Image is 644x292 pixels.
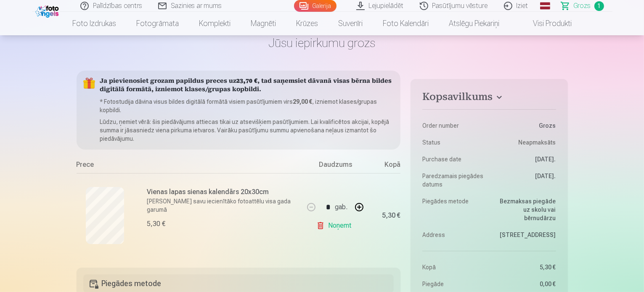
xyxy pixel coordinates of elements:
dt: Status [422,138,485,147]
a: Noņemt [316,217,355,234]
a: Atslēgu piekariņi [439,12,509,35]
div: Prece [77,160,304,173]
h5: Ja pievienosiet grozam papildus preces uz , tad saņemsiet dāvanā visas bērna bildes digitālā form... [100,77,394,94]
h6: Vienas lapas sienas kalendārs 20x30cm [147,187,299,197]
dt: Order number [422,121,485,130]
a: Visi produkti [509,12,582,35]
a: Foto kalendāri [373,12,439,35]
dt: Piegāde [422,280,485,288]
dd: 0,00 € [493,280,556,288]
dt: Purchase date [422,155,485,163]
p: * Fotostudija dāvina visus bildes digitālā formātā visiem pasūtījumiem virs , izniemot klases/gru... [100,97,394,114]
p: [PERSON_NAME] savu iecienītāko fotoattēlu visa gada garumā [147,197,299,214]
b: 29,00 € [293,98,313,105]
dt: Address [422,231,485,239]
dt: Paredzamais piegādes datums [422,172,485,189]
img: /fa1 [35,3,61,18]
dt: Kopā [422,263,485,271]
dd: 5,30 € [493,263,556,271]
dd: [DATE]. [493,172,556,189]
a: Magnēti [241,12,286,35]
span: 1 [594,1,604,11]
p: Lūdzu, ņemiet vērā: šis piedāvājums attiecas tikai uz atsevišķiem pasūtījumiem. Lai kvalificētos ... [100,118,394,143]
dd: [STREET_ADDRESS] [493,231,556,239]
a: Suvenīri [328,12,373,35]
dd: [DATE]. [493,155,556,163]
a: Komplekti [189,12,241,35]
a: Fotogrāmata [126,12,189,35]
dd: Bezmaksas piegāde uz skolu vai bērnudārzu [493,197,556,222]
a: Foto izdrukas [62,12,126,35]
span: Grozs [574,1,591,11]
dt: Piegādes metode [422,197,485,222]
div: 5,30 € [147,219,166,229]
dd: Grozs [493,121,556,130]
a: Krūzes [286,12,328,35]
div: Daudzums [304,160,367,173]
b: 23,70 € [237,78,258,84]
div: gab. [335,197,347,217]
span: Neapmaksāts [519,138,556,147]
button: Kopsavilkums [422,91,556,106]
h1: Jūsu iepirkumu grozs [77,35,568,50]
div: 5,30 € [382,213,400,218]
div: Kopā [367,160,400,173]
